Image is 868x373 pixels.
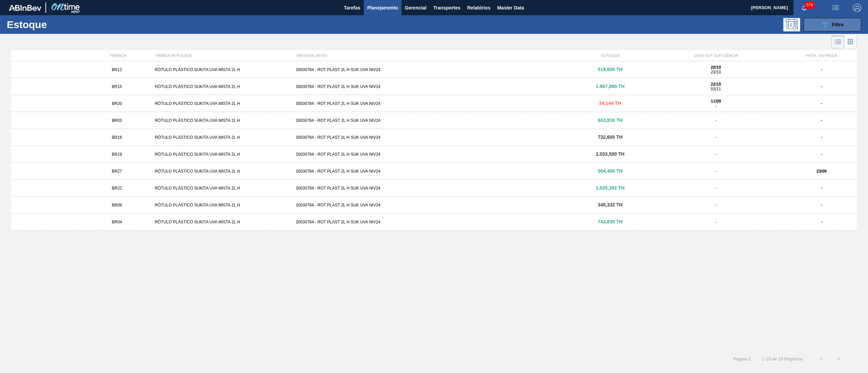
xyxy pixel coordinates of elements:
span: BR20 [112,101,122,106]
span: 519,600 TH [598,67,623,72]
span: 1.025,392 TH [596,185,625,191]
div: FAMÍLIA ROTULADA [153,53,294,58]
div: PRÓX. ENTREGA [787,53,857,58]
button: > [830,350,847,367]
span: 1.867,890 TH [596,84,625,89]
span: 23/10 [711,70,721,74]
span: Página : 1 [733,356,750,361]
strong: 20/10 [711,65,721,70]
span: - [715,135,716,140]
span: - [715,118,716,123]
strong: - [821,135,822,140]
strong: - [821,84,822,89]
span: BR18 [112,135,122,140]
div: RÓTULO PLÁSTICO SUKITA UVA MISTA 2L H [152,101,293,106]
div: 30030784 - ROT PLAST 2L H SUK UVA NIV24 [293,186,575,191]
span: BR08 [112,203,122,207]
span: BR27 [112,169,122,174]
span: BR03 [112,118,122,123]
span: 03/11 [711,87,721,91]
strong: - [821,118,822,123]
span: Tarefas [344,4,360,12]
span: Filtro [832,22,844,27]
div: 30030784 - ROT PLAST 2L H SUK UVA NIV24 [293,101,575,106]
span: 34,144 TH [599,101,621,106]
div: 30030784 - ROT PLAST 2L H SUK UVA NIV24 [293,67,575,72]
strong: 23/09 [816,169,827,174]
span: BR22 [112,186,122,191]
div: 30030784 - ROT PLAST 2L H SUK UVA NIV24 [293,152,575,157]
div: RÓTULO PLÁSTICO SUKITA UVA MISTA 2L H [152,152,293,157]
div: RÓTULO PLÁSTICO SUKITA UVA MISTA 2L H [152,135,293,140]
img: Logout [853,4,861,12]
div: FÁBRICA [83,53,154,58]
span: 732,600 TH [598,134,623,140]
span: 579 [805,1,814,9]
div: RÓTULO PLÁSTICO SUKITA UVA MISTA 2L H [152,118,293,123]
span: - [715,186,716,191]
span: - [715,152,716,157]
span: - [715,203,716,207]
span: Relatórios [467,4,490,12]
span: 743,835 TH [598,219,623,224]
img: TNhmsLtSVTkK8tSr43FrP2fwEKptu5GPRR3wAAAABJRU5ErkJggg== [9,5,41,11]
strong: - [821,220,822,224]
div: RÓTULO PLÁSTICO SUKITA UVA MISTA 2L H [152,220,293,224]
span: Transportes [433,4,460,12]
div: RÓTULO PLÁSTICO SUKITA UVA MISTA 2L H [152,84,293,89]
div: Pogramando: nenhum usuário selecionado [783,18,800,31]
div: 30030784 - ROT PLAST 2L H SUK UVA NIV24 [293,84,575,89]
img: userActions [831,4,840,12]
span: Gerencial [405,4,427,12]
div: RÓTULO PLÁSTICO SUKITA UVA MISTA 2L H [152,186,293,191]
div: DATA OUT SUFICIÊNCIA [646,53,787,58]
div: Visão em Lista [831,36,844,48]
span: BR04 [112,220,122,224]
div: ESTOQUE [575,53,646,58]
strong: - [821,186,822,191]
strong: - [821,67,822,72]
span: - [715,169,716,174]
span: BR15 [112,84,122,89]
div: 30030784 - ROT PLAST 2L H SUK UVA NIV24 [293,118,575,123]
span: - [715,104,716,108]
span: 603,816 TH [598,117,623,123]
div: 30030784 - ROT PLAST 2L H SUK UVA NIV24 [293,220,575,224]
div: RÓTULO PLÁSTICO SUKITA UVA MISTA 2L H [152,169,293,174]
span: Planejamento [367,4,398,12]
span: 2.033,500 TH [596,151,625,157]
div: RÓTULO PLÁSTICO SUKITA UVA MISTA 2L H [152,67,293,72]
div: Visão em Cards [844,36,857,48]
strong: - [821,203,822,207]
span: BR19 [112,152,122,157]
strong: 22/10 [711,82,721,87]
strong: 11/09 [711,99,721,104]
h1: Estoque [7,21,112,28]
div: MATERIAL ATIVO [294,53,575,58]
button: < [813,350,830,367]
div: 30030784 - ROT PLAST 2L H SUK UVA NIV24 [293,169,575,174]
strong: - [821,152,822,157]
span: 1 - 10 de 10 Registros [761,356,803,361]
button: Notificações [793,3,815,13]
span: - [715,220,716,224]
span: BR12 [112,67,122,72]
div: 30030784 - ROT PLAST 2L H SUK UVA NIV24 [293,203,575,207]
span: Master Data [497,4,524,12]
span: 345,332 TH [598,202,623,207]
button: Filtro [804,18,861,31]
span: 504,400 TH [598,168,623,174]
div: RÓTULO PLÁSTICO SUKITA UVA MISTA 2L H [152,203,293,207]
strong: - [821,101,822,106]
div: 30030784 - ROT PLAST 2L H SUK UVA NIV24 [293,135,575,140]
